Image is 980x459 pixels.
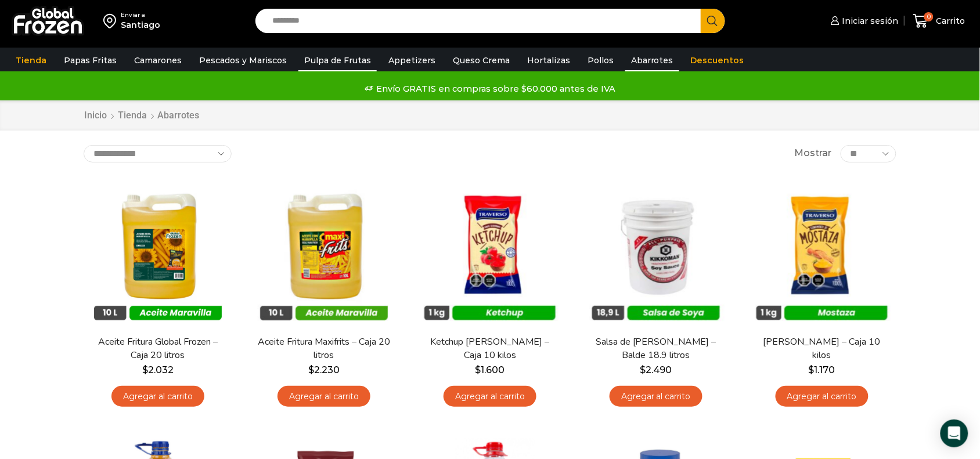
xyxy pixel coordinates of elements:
a: Abarrotes [625,49,679,71]
a: [PERSON_NAME] – Caja 10 kilos [755,335,889,362]
h1: Abarrotes [157,110,199,121]
bdi: 2.490 [640,364,672,375]
span: $ [142,364,148,375]
img: address-field-icon.svg [103,11,121,31]
a: Agregar al carrito: “Aceite Fritura Global Frozen – Caja 20 litros” [111,386,204,407]
a: Inicio [84,109,107,122]
bdi: 2.230 [308,364,340,375]
span: $ [308,364,314,375]
a: Ketchup [PERSON_NAME] – Caja 10 kilos [423,335,557,362]
a: Pulpa de Frutas [298,49,377,71]
span: 0 [924,12,934,21]
a: Iniciar sesión [828,9,899,32]
a: Agregar al carrito: “Mostaza Traverso - Caja 10 kilos” [776,386,869,407]
span: Carrito [934,15,965,27]
a: Salsa de [PERSON_NAME] – Balde 18.9 litros [589,335,723,362]
span: $ [640,364,646,375]
div: Santiago [121,19,160,31]
a: Aceite Fritura Global Frozen – Caja 20 litros [91,335,225,362]
span: $ [809,364,815,375]
a: Agregar al carrito: “Salsa de Soya Kikkoman - Balde 18.9 litros” [610,386,702,407]
a: Descuentos [685,49,750,71]
a: Papas Fritas [58,49,123,71]
a: Camarones [128,49,188,71]
a: Agregar al carrito: “Ketchup Traverso - Caja 10 kilos” [444,386,536,407]
a: Pollos [582,49,619,71]
bdi: 2.032 [142,364,174,375]
div: Open Intercom Messenger [941,420,968,447]
a: Appetizers [383,49,441,71]
bdi: 1.170 [809,364,835,375]
a: Hortalizas [521,49,576,71]
a: Pescados y Mariscos [193,49,293,71]
a: Tienda [117,109,147,122]
nav: Breadcrumb [84,109,199,122]
div: Enviar a [121,11,160,19]
a: 0 Carrito [910,8,968,35]
bdi: 1.600 [475,364,505,375]
a: Aceite Fritura Maxifrits – Caja 20 litros [257,335,391,362]
a: Tienda [10,49,52,71]
select: Pedido de la tienda [84,145,232,162]
span: Iniciar sesión [840,15,899,27]
a: Queso Crema [447,49,516,71]
span: $ [475,364,481,375]
button: Search button [701,9,725,33]
a: Agregar al carrito: “Aceite Fritura Maxifrits - Caja 20 litros” [278,386,370,407]
span: Mostrar [795,147,832,160]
